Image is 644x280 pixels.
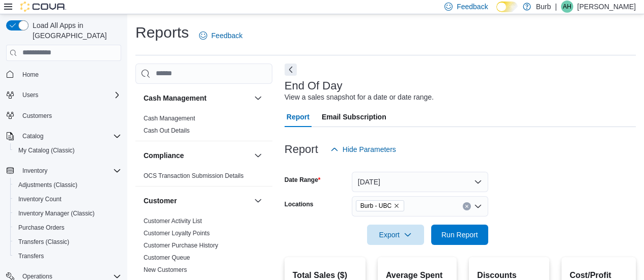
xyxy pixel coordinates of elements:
[463,202,471,210] button: Clear input
[2,67,125,82] button: Home
[14,222,69,234] a: Purchase Orders
[360,201,391,211] span: Burb - UBC
[2,129,125,143] button: Catalog
[555,1,557,13] p: |
[394,203,400,209] button: Remove Burb - UBC from selection in this group
[135,170,272,186] div: Compliance
[18,130,47,142] button: Catalog
[14,250,48,262] a: Transfers
[18,224,65,232] span: Purchase Orders
[18,89,42,101] button: Users
[322,107,386,127] span: Email Subscription
[252,92,264,104] button: Cash Management
[10,235,125,249] button: Transfers (Classic)
[14,144,121,157] span: My Catalog (Classic)
[18,68,121,81] span: Home
[144,127,190,134] a: Cash Out Details
[343,144,396,154] span: Hide Parameters
[144,93,250,103] button: Cash Management
[252,195,264,207] button: Customer
[496,2,518,12] input: Dark Mode
[14,236,121,248] span: Transfers (Classic)
[144,127,190,135] span: Cash Out Details
[18,165,121,177] span: Inventory
[367,225,424,245] button: Export
[287,107,310,127] span: Report
[285,143,318,155] h3: Report
[18,165,51,177] button: Inventory
[285,80,343,92] h3: End Of Day
[10,143,125,158] button: My Catalog (Classic)
[18,181,77,189] span: Adjustments (Classic)
[10,249,125,263] button: Transfers
[144,196,250,206] button: Customer
[144,242,218,249] a: Customer Purchase History
[563,1,572,13] span: AH
[14,236,73,248] a: Transfers (Classic)
[144,254,190,262] span: Customer Queue
[14,179,81,191] a: Adjustments (Classic)
[14,193,121,205] span: Inventory Count
[20,2,66,12] img: Cova
[2,164,125,178] button: Inventory
[18,252,44,260] span: Transfers
[326,139,400,160] button: Hide Parameters
[14,193,66,205] a: Inventory Count
[29,20,121,41] span: Load All Apps in [GEOGRAPHIC_DATA]
[144,115,195,122] a: Cash Management
[356,200,404,211] span: Burb - UBC
[474,202,482,210] button: Open list of options
[18,110,56,122] a: Customers
[2,108,125,123] button: Customers
[18,130,121,142] span: Catalog
[285,176,321,184] label: Date Range
[22,132,43,140] span: Catalog
[14,144,79,157] a: My Catalog (Classic)
[10,206,125,221] button: Inventory Manager (Classic)
[18,89,121,101] span: Users
[285,64,297,76] button: Next
[144,172,244,179] a: OCS Transaction Submission Details
[135,112,272,141] div: Cash Management
[14,250,121,262] span: Transfers
[18,69,43,81] a: Home
[144,93,207,103] h3: Cash Management
[144,196,177,206] h3: Customer
[144,150,184,161] h3: Compliance
[144,229,210,237] span: Customer Loyalty Points
[2,88,125,102] button: Users
[18,146,75,154] span: My Catalog (Classic)
[144,172,244,180] span: OCS Transaction Submission Details
[144,230,210,237] a: Customer Loyalty Points
[14,207,99,220] a: Inventory Manager (Classic)
[18,195,62,203] span: Inventory Count
[135,215,272,280] div: Customer
[135,22,189,43] h1: Reports
[144,266,187,273] a: New Customers
[144,217,202,225] span: Customer Activity List
[22,167,47,175] span: Inventory
[195,25,246,46] a: Feedback
[252,149,264,162] button: Compliance
[285,92,434,103] div: View a sales snapshot for a date or date range.
[431,225,488,245] button: Run Report
[14,179,121,191] span: Adjustments (Classic)
[10,221,125,235] button: Purchase Orders
[561,1,573,13] div: Axel Holin
[441,230,478,240] span: Run Report
[144,266,187,274] span: New Customers
[22,112,52,120] span: Customers
[457,2,488,12] span: Feedback
[10,178,125,192] button: Adjustments (Classic)
[577,1,636,13] p: [PERSON_NAME]
[144,254,190,261] a: Customer Queue
[14,222,121,234] span: Purchase Orders
[352,172,488,192] button: [DATE]
[144,241,218,250] span: Customer Purchase History
[144,150,250,161] button: Compliance
[18,238,69,246] span: Transfers (Classic)
[144,217,202,225] a: Customer Activity List
[536,1,551,13] p: Burb
[18,209,95,217] span: Inventory Manager (Classic)
[14,207,121,220] span: Inventory Manager (Classic)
